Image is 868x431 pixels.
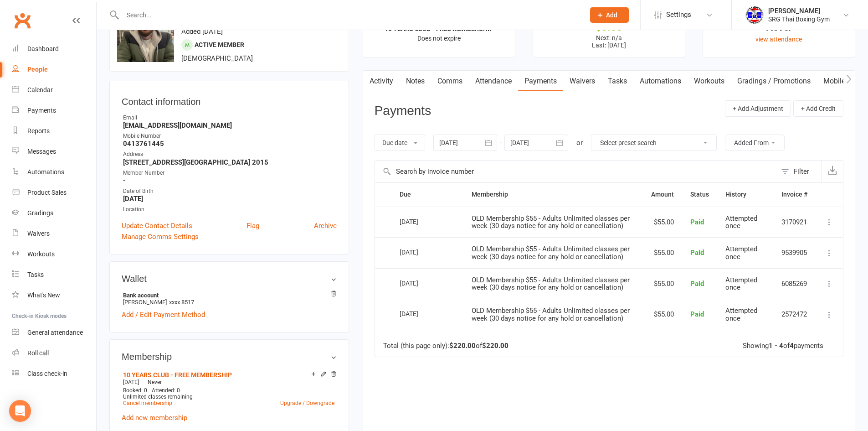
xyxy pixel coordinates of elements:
span: [DEMOGRAPHIC_DATA] [181,54,253,62]
a: Gradings / Promotions [731,71,817,92]
strong: 1 - 4 [769,342,783,350]
strong: - [123,177,337,185]
a: 10 YEARS CLUB - FREE MEMBERSHIP [123,371,232,379]
th: Status [682,183,717,206]
a: General attendance kiosk mode [12,322,96,343]
strong: 0413761445 [123,140,337,148]
div: Open Intercom Messenger [9,400,31,422]
div: Showing of payments [743,342,823,350]
a: People [12,59,96,80]
img: thumb_image1718682644.png [745,6,764,24]
span: Unlimited classes remaining [123,394,193,400]
div: Payments [27,107,56,114]
a: Tasks [12,265,96,285]
a: Workouts [688,71,731,92]
div: $0.00 [541,22,677,32]
div: [PERSON_NAME] [768,7,830,15]
div: Email [123,114,337,122]
a: Reports [12,121,96,141]
a: Payments [12,100,96,121]
span: Attempted once [725,214,757,230]
div: Product Sales [27,189,67,196]
th: Amount [643,183,682,206]
a: Payments [518,71,563,92]
div: Waivers [27,230,50,237]
strong: $220.00 [482,342,508,350]
span: Never [148,379,162,385]
div: Gradings [27,209,53,217]
button: Due date [375,135,425,151]
div: Address [123,150,337,159]
span: [DATE] [123,379,139,385]
a: Waivers [12,223,96,244]
th: Membership [463,183,643,206]
td: $55.00 [643,299,682,330]
a: Upgrade / Downgrade [280,400,334,406]
th: History [717,183,773,206]
a: Activity [363,71,400,92]
div: or [576,137,583,148]
div: Date of Birth [123,187,337,196]
span: Active member [195,41,244,48]
button: + Add Credit [793,100,843,117]
h3: Wallet [122,274,337,284]
div: Location [123,205,337,214]
a: Tasks [601,71,633,92]
div: What's New [27,291,60,299]
button: Add [590,7,629,23]
span: Add [606,11,617,19]
strong: 4 [790,342,794,350]
a: Notes [400,71,431,92]
div: — [121,379,337,386]
a: Roll call [12,343,96,363]
a: Automations [633,71,688,92]
a: Flag [247,220,259,231]
time: Added [DATE] [181,27,223,36]
div: Total (this page only): of [383,342,508,350]
span: Does not expire [417,35,461,42]
a: What's New [12,285,96,306]
a: Archive [314,220,337,231]
td: $55.00 [643,237,682,268]
img: image1719481314.png [117,5,174,62]
td: $55.00 [643,268,682,299]
div: [DATE] [400,214,442,228]
div: Class check-in [27,370,67,377]
input: Search... [120,9,578,21]
button: Added From [725,135,785,151]
span: OLD Membership $55 - Adults Unlimited classes per week (30 days notice for any hold or cancellation) [472,276,630,292]
button: Filter [776,161,822,182]
a: Manage Comms Settings [122,231,199,242]
div: Never [711,22,847,32]
div: Workouts [27,250,55,258]
span: Paid [690,280,704,288]
a: Add / Edit Payment Method [122,309,205,320]
a: Clubworx [11,9,34,32]
strong: [DATE] [123,195,337,203]
h3: Payments [375,104,431,118]
p: Next: n/a Last: [DATE] [541,34,677,49]
span: xxxx 8517 [169,299,194,306]
div: Filter [794,166,809,177]
a: Comms [431,71,469,92]
div: People [27,66,48,73]
span: Attempted once [725,245,757,261]
a: Class kiosk mode [12,363,96,384]
a: Cancel membership [123,400,172,406]
h3: Membership [122,352,337,362]
div: Reports [27,127,50,135]
span: Paid [690,218,704,226]
strong: [EMAIL_ADDRESS][DOMAIN_NAME] [123,121,337,130]
h3: Contact information [122,93,337,107]
strong: Bank account [123,292,332,299]
a: Mobile App [817,71,866,92]
a: Calendar [12,80,96,100]
strong: $220.00 [449,342,476,350]
div: [DATE] [400,276,442,290]
div: Messages [27,148,56,155]
span: Booked: 0 [123,387,147,394]
span: OLD Membership $55 - Adults Unlimited classes per week (30 days notice for any hold or cancellation) [472,306,630,322]
div: [DATE] [400,306,442,321]
div: Roll call [27,349,49,357]
span: OLD Membership $55 - Adults Unlimited classes per week (30 days notice for any hold or cancellation) [472,245,630,261]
